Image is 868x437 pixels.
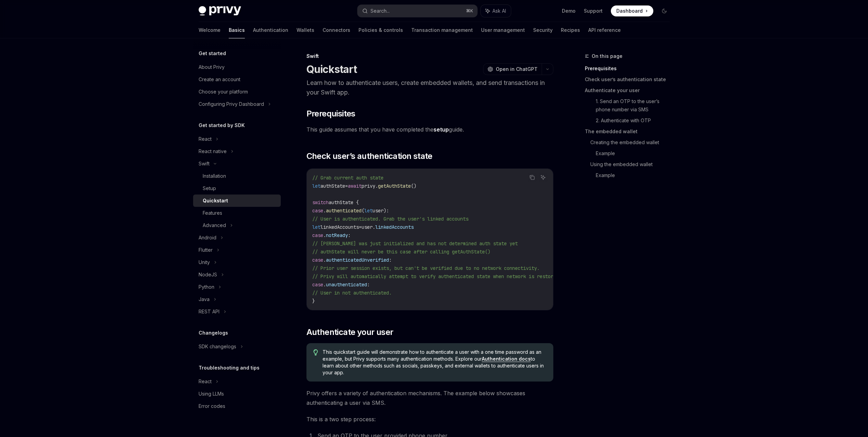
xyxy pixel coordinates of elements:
span: getAuthState [378,183,411,189]
span: privy. [362,183,378,189]
h1: Quickstart [306,63,357,75]
span: authenticatedUnverified [326,257,389,263]
a: 1. Send an OTP to the user’s phone number via SMS [596,96,675,115]
span: linkedAccounts [375,224,414,230]
a: Demo [562,8,576,14]
span: notReady [326,232,348,238]
div: Quickstart [203,197,228,205]
img: dark logo [199,6,241,16]
div: Installation [203,172,226,180]
span: let [364,208,373,214]
span: ⌘ K [466,8,473,14]
a: Wallets [297,22,314,38]
span: . [323,208,326,214]
div: Features [203,209,222,217]
a: Authentication [253,22,288,38]
div: Java [199,295,210,303]
a: Recipes [561,22,580,38]
span: . [323,257,326,263]
div: Swift [306,53,553,60]
span: This guide assumes that you have completed the guide. [306,125,553,134]
span: let [312,224,320,230]
div: Advanced [203,221,226,229]
span: = [345,183,348,189]
span: authState { [329,199,359,205]
a: Using the embedded wallet [590,159,675,170]
span: Privy offers a variety of authentication mechanisms. The example below showcases authenticating a... [306,388,553,408]
button: Ask AI [481,5,511,17]
div: Python [199,283,214,291]
span: case [312,257,323,263]
a: Quickstart [193,195,281,207]
span: : [348,232,351,238]
div: React [199,135,212,143]
div: Error codes [199,402,225,410]
a: API reference [588,22,621,38]
div: SDK changelogs [199,342,236,351]
a: Example [596,148,675,159]
a: Authenticate your user [585,85,675,96]
a: Error codes [193,400,281,412]
div: Search... [370,7,390,15]
span: // [PERSON_NAME] was just initialized and has not determined auth state yet [312,240,518,247]
a: Connectors [323,22,350,38]
p: Learn how to authenticate users, create embedded wallets, and send transactions in your Swift app. [306,78,553,97]
span: authenticated [326,208,362,214]
span: : [386,208,389,214]
div: REST API [199,308,219,316]
button: Ask AI [539,173,548,182]
a: About Privy [193,61,281,73]
div: Choose your platform [199,88,248,96]
a: Using LLMs [193,388,281,400]
a: The embedded wallet [585,126,675,137]
div: NodeJS [199,271,217,279]
a: Choose your platform [193,86,281,98]
div: Using LLMs [199,390,224,398]
span: ( [362,208,364,214]
a: Example [596,170,675,181]
span: case [312,232,323,238]
a: Features [193,207,281,219]
div: Android [199,234,216,242]
a: Transaction management [411,22,473,38]
span: // Privy will automatically attempt to verify authenticated state when network is restored. [312,273,562,279]
a: Prerequisites [585,63,675,74]
span: // User in not authenticated. [312,290,392,296]
span: Ask AI [492,8,506,14]
span: This quickstart guide will demonstrate how to authenticate a user with a one time password as an ... [323,349,546,376]
button: Search...⌘K [357,5,477,17]
span: // Prior user session exists, but can't be verified due to no network connectivity. [312,265,540,271]
svg: Tip [313,349,318,355]
span: This is a two step process: [306,414,553,424]
button: Copy the contents from the code block [528,173,537,182]
a: Create an account [193,73,281,86]
a: Authentication docs [482,356,531,362]
span: let [312,183,320,189]
a: Basics [229,22,245,38]
div: React native [199,147,227,155]
a: Installation [193,170,281,182]
span: Prerequisites [306,108,355,119]
span: . [323,282,326,288]
div: Swift [199,160,210,168]
span: Dashboard [616,8,643,14]
span: = [359,224,362,230]
a: setup [433,126,449,133]
span: user) [373,208,386,214]
div: Unity [199,258,210,266]
span: } [312,298,315,304]
span: Check user’s authentication state [306,151,432,162]
div: Configuring Privy Dashboard [199,100,264,108]
span: case [312,282,323,288]
span: // Grab current auth state [312,175,383,181]
span: unauthenticated [326,282,367,288]
a: Welcome [199,22,221,38]
h5: Changelogs [199,329,228,337]
h5: Get started [199,49,226,58]
span: : [367,282,370,288]
a: Check user’s authentication state [585,74,675,85]
h5: Troubleshooting and tips [199,364,260,372]
div: Flutter [199,246,213,254]
span: await [348,183,362,189]
span: user. [362,224,375,230]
